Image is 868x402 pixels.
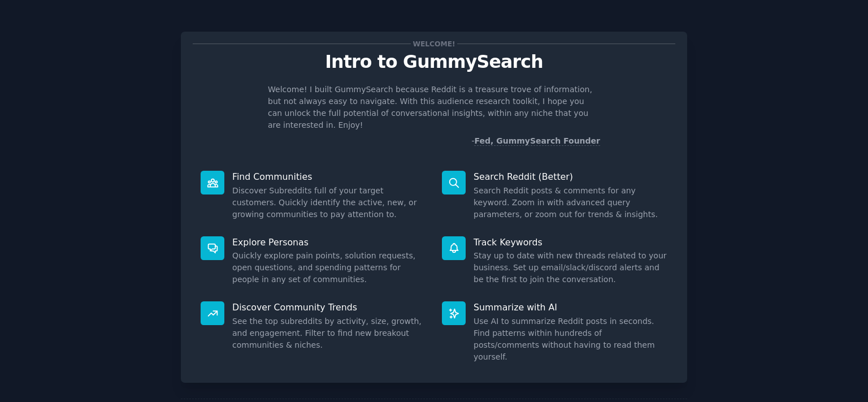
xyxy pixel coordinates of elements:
dd: Search Reddit posts & comments for any keyword. Zoom in with advanced query parameters, or zoom o... [474,185,667,221]
a: Fed, GummySearch Founder [474,136,600,146]
p: Explore Personas [232,236,426,248]
span: Welcome! [411,38,457,50]
dd: Discover Subreddits full of your target customers. Quickly identify the active, new, or growing c... [232,185,426,221]
p: Find Communities [232,171,426,183]
p: Summarize with AI [474,301,667,313]
p: Track Keywords [474,236,667,248]
dd: See the top subreddits by activity, size, growth, and engagement. Filter to find new breakout com... [232,315,426,351]
div: - [471,135,600,147]
p: Discover Community Trends [232,301,426,313]
p: Welcome! I built GummySearch because Reddit is a treasure trove of information, but not always ea... [268,84,600,131]
dd: Use AI to summarize Reddit posts in seconds. Find patterns within hundreds of posts/comments with... [474,315,667,363]
dd: Quickly explore pain points, solution requests, open questions, and spending patterns for people ... [232,250,426,286]
p: Intro to GummySearch [193,52,675,72]
p: Search Reddit (Better) [474,171,667,183]
dd: Stay up to date with new threads related to your business. Set up email/slack/discord alerts and ... [474,250,667,286]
